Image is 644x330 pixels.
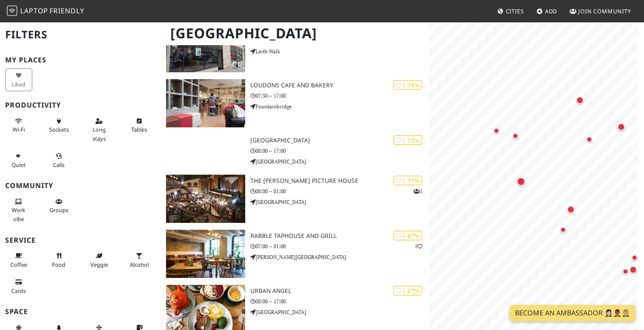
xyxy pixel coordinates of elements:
[46,249,73,271] button: Food
[53,161,65,169] span: Video/audio calls
[161,230,429,278] a: Rabble Taphouse and Grill | 67% 1 Rabble Taphouse and Grill 07:00 – 01:00 [PERSON_NAME][GEOGRAPHI...
[545,7,558,15] span: Add
[90,261,108,268] span: Veggie
[5,182,156,190] h3: Community
[578,7,631,15] span: Join Community
[250,147,429,155] p: 08:00 – 17:00
[7,6,17,16] img: LaptopFriendly
[250,102,429,111] p: Fountainbridge
[510,131,521,141] div: Map marker
[250,92,429,100] p: 07:30 – 17:00
[584,134,595,145] div: Map marker
[250,308,429,316] p: [GEOGRAPHIC_DATA]
[5,149,32,172] button: Quiet
[5,236,156,244] h3: Service
[250,187,429,195] p: 08:00 – 01:00
[10,261,27,268] span: Coffee
[5,249,32,271] button: Coffee
[52,261,65,268] span: Food
[166,175,245,223] img: The Caley Picture House
[5,275,32,298] button: Cards
[46,194,73,217] button: Groups
[250,177,429,185] h3: The [PERSON_NAME] Picture House
[250,242,429,250] p: 07:00 – 01:00
[130,261,149,268] span: Alcohol
[629,253,640,263] div: Map marker
[166,79,245,127] img: Loudons Cafe and Bakery
[92,126,106,142] span: Long stays
[11,287,26,295] span: Credit cards
[574,95,585,106] div: Map marker
[393,231,422,241] div: | 67%
[5,114,32,137] button: Wi-Fi
[161,134,429,168] a: | 72% [GEOGRAPHIC_DATA] 08:00 – 17:00 [GEOGRAPHIC_DATA]
[166,230,245,278] img: Rabble Taphouse and Grill
[628,264,639,275] div: Map marker
[250,198,429,206] p: [GEOGRAPHIC_DATA]
[250,137,429,144] h3: [GEOGRAPHIC_DATA]
[250,297,429,305] p: 08:00 – 17:00
[5,194,32,226] button: Work vibe
[515,176,527,188] div: Map marker
[131,126,147,133] span: Work-friendly tables
[565,204,576,215] div: Map marker
[12,206,25,222] span: People working
[413,187,422,195] p: 1
[5,22,156,48] h2: Filters
[250,82,429,89] h3: Loudons Cafe and Bakery
[46,149,73,172] button: Calls
[86,249,113,271] button: Veggie
[5,56,156,64] h3: My Places
[126,249,153,271] button: Alcohol
[250,232,429,240] h3: Rabble Taphouse and Grill
[393,135,422,145] div: | 72%
[393,176,422,185] div: | 71%
[506,7,524,15] span: Cities
[49,206,68,214] span: Group tables
[250,287,429,295] h3: Urban Angel
[12,126,25,133] span: Stable Wi-Fi
[49,6,84,15] span: Friendly
[12,161,26,169] span: Quiet
[415,242,422,250] p: 1
[250,157,429,166] p: [GEOGRAPHIC_DATA]
[558,225,568,235] div: Map marker
[163,22,428,45] h1: [GEOGRAPHIC_DATA]
[5,308,156,316] h3: Space
[20,6,48,15] span: Laptop
[393,80,422,90] div: | 74%
[161,175,429,223] a: The Caley Picture House | 71% 1 The [PERSON_NAME] Picture House 08:00 – 01:00 [GEOGRAPHIC_DATA]
[161,79,429,127] a: Loudons Cafe and Bakery | 74% Loudons Cafe and Bakery 07:30 – 17:00 Fountainbridge
[393,286,422,296] div: | 67%
[250,253,429,261] p: [PERSON_NAME][GEOGRAPHIC_DATA]
[491,126,502,136] div: Map marker
[566,3,635,19] a: Join Community
[7,4,84,19] a: LaptopFriendly LaptopFriendly
[46,114,73,137] button: Sockets
[620,266,631,277] div: Map marker
[5,101,156,109] h3: Productivity
[616,121,627,133] div: Map marker
[126,114,153,137] button: Tables
[49,126,69,133] span: Power sockets
[533,3,561,19] a: Add
[494,3,527,19] a: Cities
[86,114,113,145] button: Long stays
